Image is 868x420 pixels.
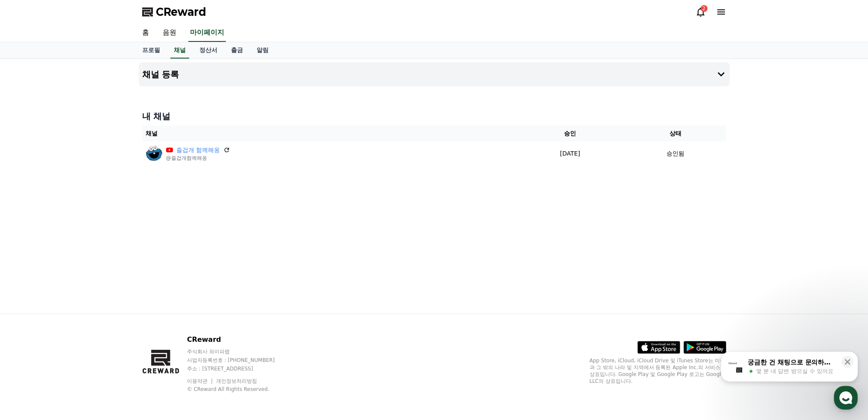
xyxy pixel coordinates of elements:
[135,24,156,42] a: 홈
[187,335,291,345] p: CReward
[139,62,730,86] button: 채널 등록
[224,42,250,59] a: 출금
[216,378,257,384] a: 개인정보처리방침
[696,7,706,17] a: 2
[156,5,206,19] span: CReward
[170,42,189,59] a: 채널
[590,357,726,385] p: App Store, iCloud, iCloud Drive 및 iTunes Store는 미국과 그 밖의 나라 및 지역에서 등록된 Apple Inc.의 서비스 상표입니다. Goo...
[135,42,167,59] a: 프로필
[193,42,224,59] a: 정산서
[187,386,291,393] p: © CReward All Rights Reserved.
[142,110,726,122] h4: 내 채널
[701,5,707,12] div: 2
[142,70,179,79] h4: 채널 등록
[176,146,220,155] a: 즐겁개 함께해옹
[187,365,291,372] p: 주소 : [STREET_ADDRESS]
[142,126,515,141] th: 채널
[518,149,622,158] p: [DATE]
[250,42,275,59] a: 알림
[666,149,684,158] p: 승인됨
[625,126,726,141] th: 상태
[166,155,230,162] p: @즐겁개함께해옹
[515,126,625,141] th: 승인
[187,348,291,355] p: 주식회사 와이피랩
[156,24,183,42] a: 음원
[188,24,226,42] a: 마이페이지
[187,378,214,384] a: 이용약관
[146,145,163,162] img: 즐겁개 함께해옹
[187,357,291,364] p: 사업자등록번호 : [PHONE_NUMBER]
[142,5,206,19] a: CReward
